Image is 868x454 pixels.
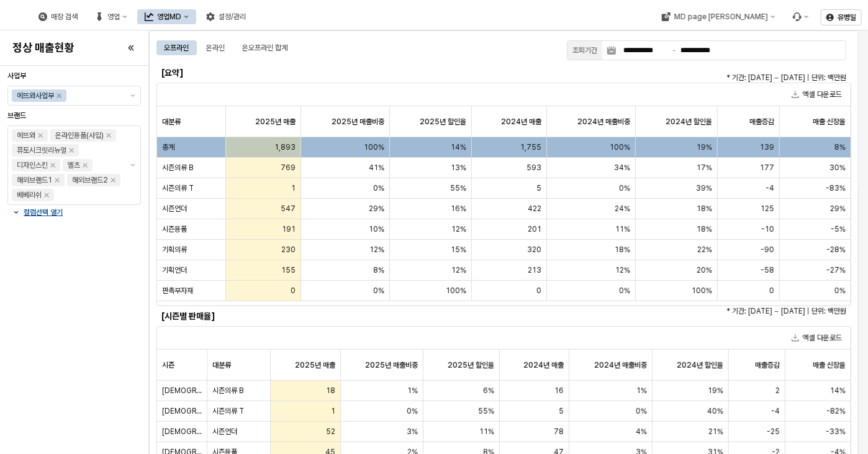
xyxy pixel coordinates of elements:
[697,245,712,255] span: 22%
[7,111,26,120] span: 브랜드
[55,129,104,142] div: 온라인용품(사입)
[55,178,60,183] div: Remove 해외브랜드1
[451,163,466,173] span: 13%
[559,406,564,416] span: 5
[17,144,66,157] div: 퓨토시크릿리뉴얼
[831,224,846,234] span: -5%
[636,406,647,416] span: 0%
[364,142,384,152] span: 100%
[572,44,597,57] div: 조회기간
[83,163,88,168] div: Remove 엘츠
[7,71,26,80] span: 사업부
[199,9,253,24] button: 설정/관리
[769,286,774,296] span: 0
[12,207,136,217] button: 컬럼선택 열기
[282,224,296,234] span: 191
[771,406,780,416] span: -4
[88,9,135,24] button: 영업
[373,286,384,296] span: 0%
[212,406,244,416] span: 시즌의류 T
[813,117,846,127] span: 매출 신장율
[369,163,384,173] span: 41%
[446,286,466,296] span: 100%
[149,30,868,454] main: App Frame
[369,204,384,214] span: 29%
[31,9,85,24] button: 매장 검색
[527,163,541,173] span: 593
[326,386,335,396] span: 18
[520,142,541,152] span: 1,755
[137,9,196,24] button: 영업MD
[830,386,846,396] span: 14%
[615,224,630,234] span: 11%
[326,427,335,437] span: 52
[450,183,466,193] span: 55%
[826,265,846,275] span: -27%
[666,117,712,127] span: 2024년 할인율
[707,406,723,416] span: 40%
[162,386,202,396] span: [DEMOGRAPHIC_DATA]
[162,142,174,152] span: 총계
[255,117,296,127] span: 2025년 매출
[17,189,42,201] div: 베베리쉬
[766,183,774,193] span: -4
[373,183,384,193] span: 0%
[451,224,466,234] span: 12%
[199,40,232,55] div: 온라인
[826,245,846,255] span: -28%
[44,193,49,197] div: Remove 베베리쉬
[50,163,55,168] div: Remove 디자인스킨
[17,129,35,142] div: 에뜨와
[281,265,296,275] span: 155
[212,360,231,370] span: 대분류
[826,183,846,193] span: -83%
[157,12,181,21] div: 영업MD
[654,9,782,24] button: MD page [PERSON_NAME]
[501,117,541,127] span: 2024년 매출
[235,40,295,55] div: 온오프라인 합계
[24,207,63,217] p: 컬럼선택 열기
[274,142,296,152] span: 1,893
[68,159,80,171] div: 엘츠
[369,245,384,255] span: 12%
[17,174,52,186] div: 해외브랜드1
[775,386,780,396] span: 2
[162,117,181,127] span: 대분류
[761,224,774,234] span: -10
[162,163,193,173] span: 시즌의류 B
[156,40,196,55] div: 오프라인
[451,142,466,152] span: 14%
[451,306,846,317] p: * 기간: [DATE] ~ [DATE] | 단위: 백만원
[407,386,418,396] span: 1%
[162,406,202,416] span: [DEMOGRAPHIC_DATA]
[219,12,246,21] div: 설정/관리
[483,386,494,396] span: 6%
[106,133,111,138] div: Remove 온라인용품(사입)
[295,360,335,370] span: 2025년 매출
[281,163,296,173] span: 769
[478,406,494,416] span: 55%
[821,9,862,25] button: 유병일
[161,67,325,78] h6: [요약]
[692,286,712,296] span: 100%
[57,93,61,98] div: Remove 에뜨와사업부
[17,159,48,171] div: 디자인스킨
[554,427,564,437] span: 78
[677,360,723,370] span: 2024년 할인율
[125,86,140,105] button: 제안 사항 표시
[826,427,846,437] span: -33%
[369,224,384,234] span: 10%
[708,427,723,437] span: 21%
[697,163,712,173] span: 17%
[749,117,774,127] span: 매출증감
[577,117,630,127] span: 2024년 매출비중
[636,386,647,396] span: 1%
[708,386,723,396] span: 19%
[161,311,325,322] h6: [시즌별 판매율]
[536,183,541,193] span: 5
[767,427,780,437] span: -25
